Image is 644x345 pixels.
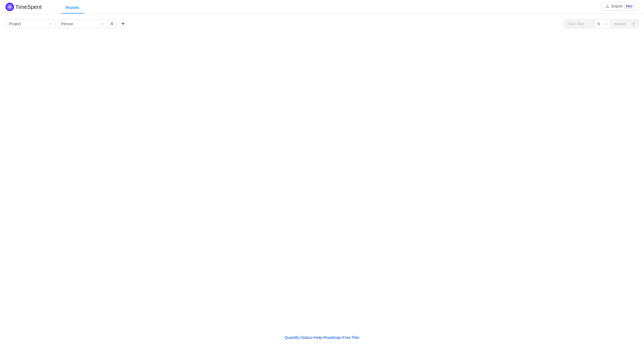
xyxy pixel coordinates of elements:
[15,4,42,10] h2: TimeSpent
[301,333,312,342] a: Status
[107,19,116,28] button: icon: close
[101,22,104,26] i: icon: down
[341,335,342,340] span: •
[9,20,21,28] div: Project
[322,335,324,340] span: •
[61,1,84,14] div: Reports
[564,19,595,28] input: Start date
[49,22,52,26] i: icon: down
[61,20,73,28] div: Person
[342,333,360,342] button: Free Plan
[299,335,301,340] span: •
[324,333,341,342] a: Roadmap
[312,335,314,340] span: •
[598,20,600,28] div: 6
[6,3,14,11] img: Quantify logo
[604,22,608,26] i: icon: down
[632,22,635,26] i: icon: calendar
[119,19,127,28] button: icon: plus
[284,333,299,342] a: Quantify
[614,20,626,28] div: Weeks
[314,333,322,342] a: Help
[601,2,638,11] button: icon: downloadExportPRO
